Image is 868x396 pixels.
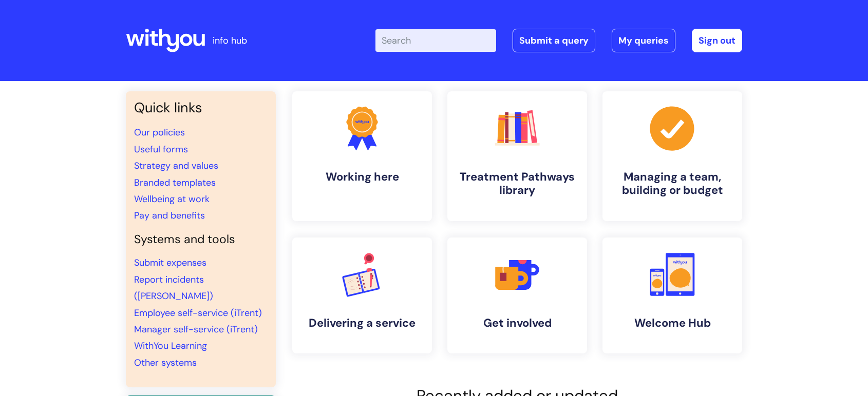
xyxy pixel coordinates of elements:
a: My queries [612,29,675,52]
p: info hub [213,32,247,49]
input: Search [375,29,496,52]
a: Submit a query [513,29,595,52]
a: Submit expenses [134,256,206,269]
div: | - [375,29,742,52]
h4: Get involved [456,316,579,330]
a: Treatment Pathways library [447,91,587,221]
h4: Delivering a service [300,316,424,330]
a: Branded templates [134,176,216,189]
a: Get involved [447,237,587,353]
a: Welcome Hub [602,237,742,353]
a: Report incidents ([PERSON_NAME]) [134,273,213,302]
h3: Quick links [134,100,268,116]
a: Pay and benefits [134,209,205,222]
a: Manager self-service (iTrent) [134,323,258,335]
a: Managing a team, building or budget [602,91,742,221]
h4: Systems and tools [134,232,268,247]
a: Sign out [692,29,742,52]
a: Delivering a service [292,237,432,353]
h4: Working here [300,170,424,184]
h4: Managing a team, building or budget [611,170,734,197]
a: Useful forms [134,143,188,155]
h4: Welcome Hub [611,316,734,330]
a: Strategy and values [134,160,218,172]
a: Employee self-service (iTrent) [134,307,262,319]
a: Working here [292,91,432,221]
a: Our policies [134,126,185,138]
h4: Treatment Pathways library [456,170,579,197]
a: WithYou Learning [134,340,207,352]
a: Other systems [134,357,197,369]
a: Wellbeing at work [134,193,210,205]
